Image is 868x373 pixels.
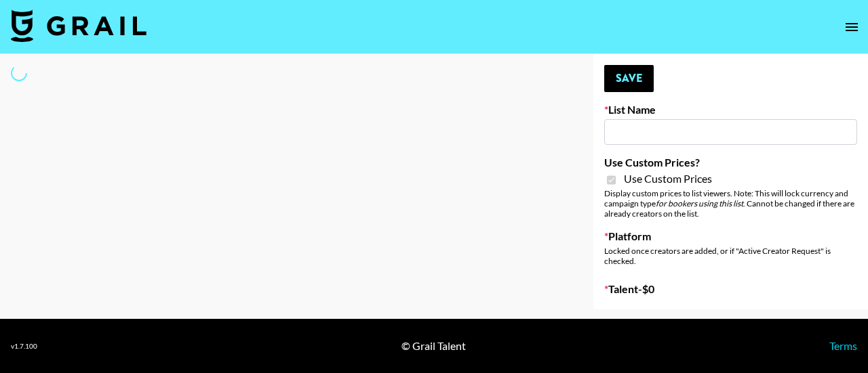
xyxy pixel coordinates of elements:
div: © Grail Talent [401,339,466,353]
button: Save [604,65,654,92]
img: Grail Talent [11,9,146,42]
label: Talent - $ 0 [604,282,857,296]
label: List Name [604,103,857,116]
div: Display custom prices to list viewers. Note: This will lock currency and campaign type . Cannot b... [604,188,857,219]
a: Terms [829,339,857,352]
span: Use Custom Prices [624,172,712,185]
label: Platform [604,229,857,243]
div: Locked once creators are added, or if "Active Creator Request" is checked. [604,246,857,266]
em: for bookers using this list [656,198,743,209]
button: open drawer [838,14,865,41]
label: Use Custom Prices? [604,156,857,169]
div: v 1.7.100 [11,342,37,351]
